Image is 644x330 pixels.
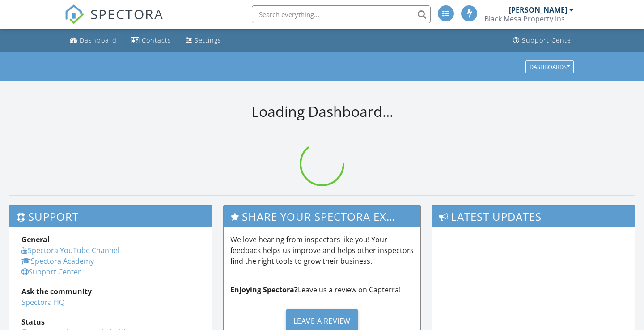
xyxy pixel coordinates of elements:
[484,14,574,23] div: Black Mesa Property Inspections Inc
[522,36,574,44] div: Support Center
[21,256,94,266] a: Spectora Academy
[90,4,164,23] span: SPECTORA
[21,286,200,297] div: Ask the community
[525,60,574,73] button: Dashboards
[509,32,578,49] a: Support Center
[21,267,81,277] a: Support Center
[64,4,84,24] img: The Best Home Inspection Software - Spectora
[230,284,414,295] p: Leave us a review on Capterra!
[127,32,175,49] a: Contacts
[66,32,120,49] a: Dashboard
[21,245,119,255] a: Spectora YouTube Channel
[80,36,117,44] div: Dashboard
[21,297,64,307] a: Spectora HQ
[9,206,212,227] h3: Support
[432,206,635,227] h3: Latest Updates
[182,32,225,49] a: Settings
[21,235,50,244] strong: General
[195,36,221,44] div: Settings
[230,285,298,295] strong: Enjoying Spectora?
[530,64,570,70] div: Dashboards
[142,36,171,44] div: Contacts
[509,5,567,14] div: [PERSON_NAME]
[64,12,164,31] a: SPECTORA
[224,206,421,227] h3: Share Your Spectora Experience
[230,234,414,266] p: We love hearing from inspectors like you! Your feedback helps us improve and helps other inspecto...
[21,317,200,327] div: Status
[252,5,431,23] input: Search everything...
